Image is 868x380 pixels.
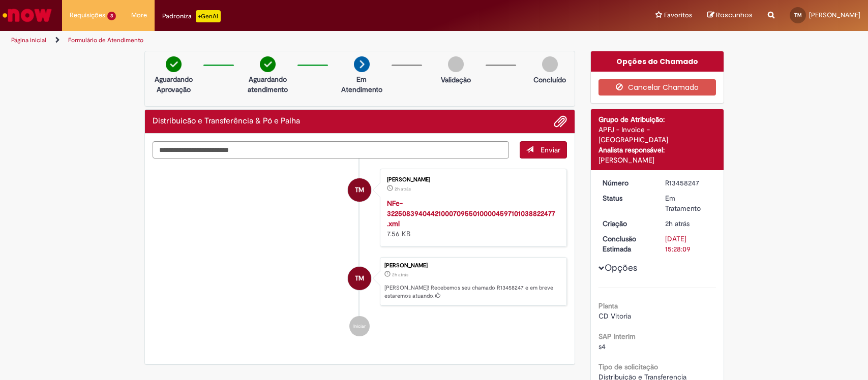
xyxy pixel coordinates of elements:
[384,284,561,300] p: [PERSON_NAME]! Recebemos seu chamado R13458247 e em breve estaremos atuando.
[598,145,716,155] div: Analista responsável:
[354,56,370,72] img: arrow-next.png
[665,193,712,213] div: Em Tratamento
[595,178,657,188] dt: Número
[337,74,386,94] p: Em Atendimento
[716,10,753,20] span: Rascunhos
[441,75,471,85] p: Validação
[8,31,571,50] ul: Trilhas de página
[395,186,411,192] time: 28/08/2025 14:26:53
[598,79,716,96] button: Cancelar Chamado
[68,36,143,44] a: Formulário de Atendimento
[591,51,724,72] div: Opções do Chamado
[107,12,116,20] span: 3
[131,10,147,20] span: More
[809,11,860,19] span: [PERSON_NAME]
[149,74,198,94] p: Aguardando Aprovação
[70,10,105,20] span: Requisições
[355,266,364,291] span: TM
[355,178,364,202] span: TM
[153,117,300,126] h2: Distribuicão e Transferência & Pó e Palha Histórico de tíquete
[11,36,46,44] a: Página inicial
[533,75,566,85] p: Concluído
[794,12,802,18] span: TM
[598,114,716,124] div: Grupo de Atribuição:
[392,272,408,278] span: 2h atrás
[1,5,53,25] img: ServiceNow
[598,332,636,341] b: SAP Interim
[387,177,556,183] div: [PERSON_NAME]
[243,74,292,94] p: Aguardando atendimento
[598,124,716,145] div: APFJ - Invoice - [GEOGRAPHIC_DATA]
[542,56,558,72] img: img-circle-grey.png
[665,178,712,188] div: R13458247
[395,186,411,192] span: 2h atrás
[595,234,657,254] dt: Conclusão Estimada
[387,199,555,228] a: NFe-32250839404421000709550100004597101038822477.xml
[448,56,464,72] img: img-circle-grey.png
[166,56,182,72] img: check-circle-green.png
[665,219,690,228] span: 2h atrás
[598,362,658,371] b: Tipo de solicitação
[162,10,221,22] div: Padroniza
[665,234,712,254] div: [DATE] 15:28:09
[392,272,408,278] time: 28/08/2025 14:28:06
[384,263,561,269] div: [PERSON_NAME]
[554,115,567,128] button: Adicionar anexos
[153,257,567,306] li: TIAGO MENEGUELLI
[595,193,657,203] dt: Status
[196,10,221,22] p: +GenAi
[665,219,690,228] time: 28/08/2025 14:28:06
[153,159,567,346] ul: Histórico de tíquete
[598,301,618,310] b: Planta
[348,267,371,290] div: TIAGO MENEGUELLI
[665,218,712,229] div: 28/08/2025 14:28:06
[598,311,631,321] span: CD Vitoria
[541,145,560,154] span: Enviar
[598,155,716,165] div: [PERSON_NAME]
[153,141,510,159] textarea: Digite sua mensagem aqui...
[520,141,567,159] button: Enviar
[595,218,657,229] dt: Criação
[598,342,606,351] span: s4
[260,56,276,72] img: check-circle-green.png
[664,10,692,20] span: Favoritos
[707,11,753,20] a: Rascunhos
[387,198,556,239] div: 7.56 KB
[348,178,371,202] div: TIAGO MENEGUELLI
